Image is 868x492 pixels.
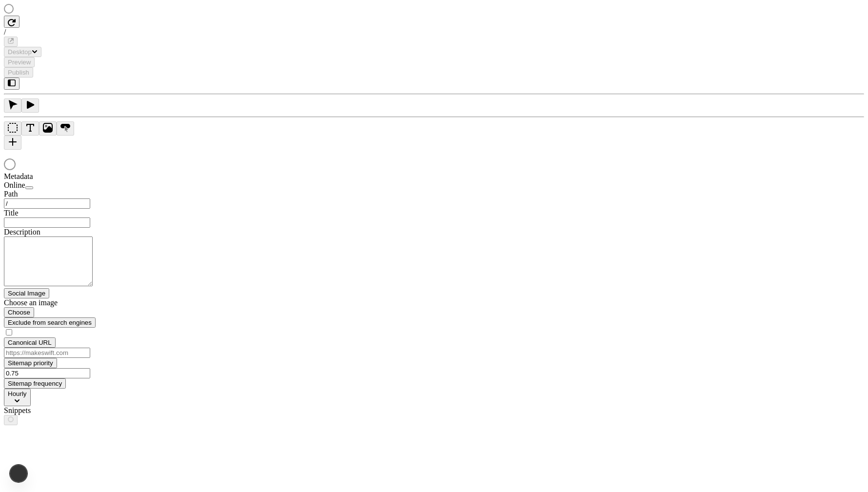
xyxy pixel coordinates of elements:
[4,181,25,189] span: Online
[8,69,29,76] span: Publish
[4,57,35,67] button: Preview
[8,339,52,346] span: Canonical URL
[4,121,21,136] button: Box
[39,121,57,136] button: Image
[4,28,864,37] div: /
[4,228,40,236] span: Description
[4,406,121,415] div: Snippets
[8,48,32,56] span: Desktop
[8,319,92,326] span: Exclude from search engines
[4,172,121,181] div: Metadata
[4,67,33,78] button: Publish
[8,59,31,66] span: Preview
[4,378,66,389] button: Sitemap frequency
[4,348,90,358] input: https://makeswift.com
[21,121,39,136] button: Text
[4,288,49,298] button: Social Image
[4,190,18,198] span: Path
[57,121,74,136] button: Button
[8,359,53,367] span: Sitemap priority
[8,380,62,387] span: Sitemap frequency
[4,389,31,406] button: Hourly
[4,358,57,368] button: Sitemap priority
[4,47,41,57] button: Desktop
[4,317,96,328] button: Exclude from search engines
[8,290,45,297] span: Social Image
[4,307,34,317] button: Choose
[4,209,19,217] span: Title
[8,309,30,316] span: Choose
[8,390,27,397] span: Hourly
[4,337,56,348] button: Canonical URL
[4,298,121,307] div: Choose an image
